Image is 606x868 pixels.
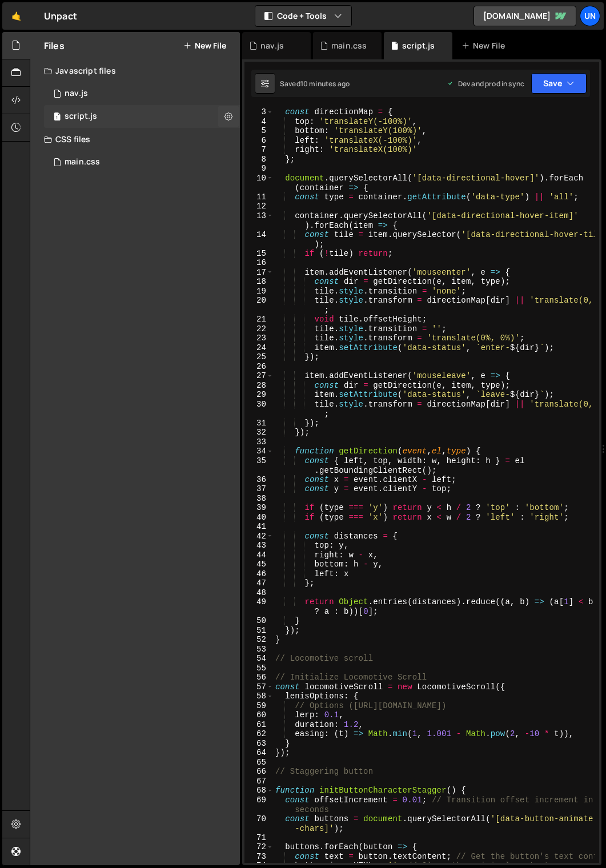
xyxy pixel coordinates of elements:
[244,352,274,362] div: 25
[244,249,274,259] div: 15
[244,626,274,636] div: 51
[244,136,274,146] div: 6
[244,664,274,673] div: 55
[244,343,274,353] div: 24
[44,39,65,52] h2: Files
[244,852,274,862] div: 73
[244,428,274,437] div: 32
[244,532,274,541] div: 42
[244,522,274,532] div: 41
[244,107,274,117] div: 3
[244,692,274,701] div: 58
[244,475,274,485] div: 36
[255,6,351,26] button: Code + Tools
[244,437,274,447] div: 33
[331,40,367,51] div: main.css
[244,654,274,664] div: 54
[244,833,274,843] div: 71
[244,315,274,324] div: 21
[244,484,274,494] div: 37
[244,682,274,692] div: 57
[244,739,274,749] div: 63
[244,211,274,230] div: 13
[244,362,274,372] div: 26
[44,105,240,128] div: script.js
[402,40,435,51] div: script.js
[244,597,274,616] div: 49
[65,111,97,122] div: script.js
[244,786,274,795] div: 68
[244,513,274,523] div: 40
[44,82,240,105] div: 17047/46918.js
[244,578,274,588] div: 47
[244,287,274,296] div: 19
[244,258,274,268] div: 16
[244,192,274,202] div: 11
[54,113,61,122] span: 1
[244,126,274,136] div: 5
[244,333,274,343] div: 23
[244,777,274,786] div: 67
[244,447,274,456] div: 34
[244,635,274,645] div: 52
[244,616,274,626] div: 50
[244,767,274,777] div: 66
[473,6,576,26] a: [DOMAIN_NAME]
[244,758,274,767] div: 65
[244,729,274,739] div: 62
[244,390,274,400] div: 29
[30,59,240,82] div: Javascript files
[280,79,350,89] div: Saved
[244,569,274,579] div: 46
[244,456,274,475] div: 35
[244,381,274,391] div: 28
[244,842,274,852] div: 72
[244,550,274,560] div: 44
[244,673,274,682] div: 56
[244,814,274,833] div: 70
[447,79,524,89] div: Dev and prod in sync
[244,795,274,814] div: 69
[300,79,350,89] div: 10 minutes ago
[244,155,274,164] div: 8
[30,128,240,151] div: CSS files
[2,2,30,30] a: 🤙
[580,6,600,26] a: Un
[244,371,274,381] div: 27
[244,296,274,315] div: 20
[44,9,77,23] div: Unpact
[244,720,274,730] div: 61
[244,202,274,211] div: 12
[244,560,274,569] div: 45
[65,89,88,99] div: nav.js
[244,268,274,278] div: 17
[260,40,284,51] div: nav.js
[244,400,274,419] div: 30
[461,40,509,51] div: New File
[244,701,274,711] div: 59
[244,503,274,513] div: 39
[244,748,274,758] div: 64
[244,324,274,334] div: 22
[244,494,274,504] div: 38
[244,117,274,127] div: 4
[244,164,274,174] div: 9
[244,277,274,287] div: 18
[44,151,240,174] div: main.css
[531,73,587,94] button: Save
[244,145,274,155] div: 7
[183,41,226,50] button: New File
[244,588,274,598] div: 48
[244,541,274,550] div: 43
[244,645,274,654] div: 53
[244,230,274,249] div: 14
[65,157,100,167] div: main.css
[244,174,274,192] div: 10
[244,710,274,720] div: 60
[244,419,274,428] div: 31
